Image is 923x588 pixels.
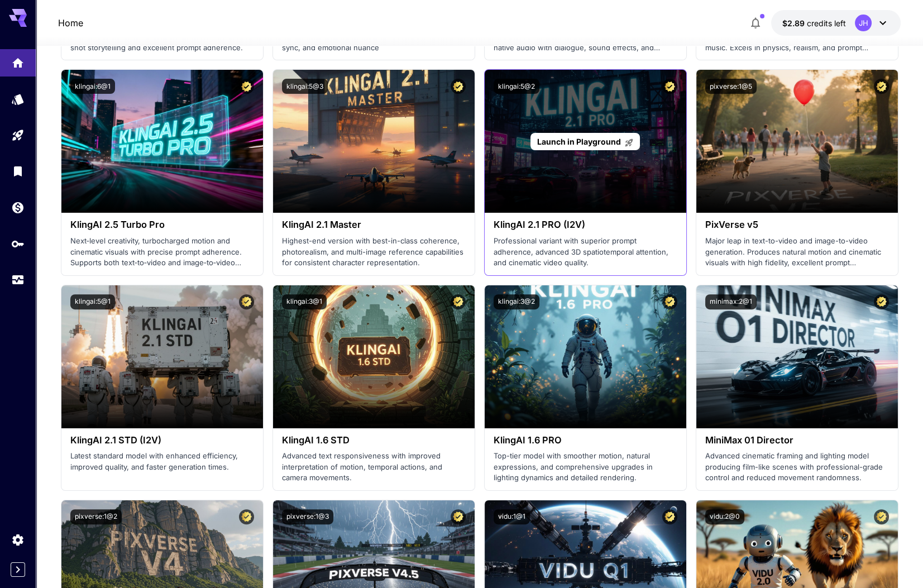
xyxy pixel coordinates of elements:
p: Professional variant with superior prompt adherence, advanced 3D spatiotemporal attention, and ci... [494,236,677,269]
img: alt [273,285,475,428]
span: $2.89 [782,18,807,28]
p: Major leap in text-to-video and image-to-video generation. Produces natural motion and cinematic ... [705,236,889,269]
h3: KlingAI 1.6 PRO [494,435,677,446]
p: Latest standard model with enhanced efficiency, improved quality, and faster generation times. [70,451,254,472]
p: Advanced text responsiveness with improved interpretation of motion, temporal actions, and camera... [282,451,466,484]
a: Home [58,16,83,30]
img: alt [696,70,898,213]
h3: KlingAI 2.1 STD (I2V) [70,435,254,446]
div: JH [855,15,872,31]
h3: MiniMax 01 Director [705,435,889,446]
img: alt [485,285,686,428]
h3: PixVerse v5 [705,219,889,230]
div: API Keys [11,237,25,251]
span: Launch in Playground [537,137,621,146]
button: $2.88884JH [771,10,901,36]
div: Playground [11,128,25,142]
button: klingai:6@1 [70,79,115,94]
div: Wallet [11,200,25,214]
h3: KlingAI 2.1 PRO (I2V) [494,219,677,230]
button: Certified Model – Vetted for best performance and includes a commercial license. [239,294,254,309]
button: klingai:5@3 [282,79,328,94]
button: Certified Model – Vetted for best performance and includes a commercial license. [662,79,677,94]
button: Certified Model – Vetted for best performance and includes a commercial license. [451,79,466,94]
button: klingai:5@1 [70,294,115,309]
span: credits left [807,18,846,28]
img: alt [696,285,898,428]
button: pixverse:1@3 [282,509,333,524]
p: Next‑level creativity, turbocharged motion and cinematic visuals with precise prompt adherence. S... [70,236,254,269]
div: Usage [11,273,25,287]
p: Top-tier model with smoother motion, natural expressions, and comprehensive upgrades in lighting ... [494,451,677,484]
div: Library [11,164,25,178]
div: Settings [11,533,25,547]
img: alt [61,285,263,428]
img: alt [61,70,263,213]
p: Highest-end version with best-in-class coherence, photorealism, and multi-image reference capabil... [282,236,466,269]
button: pixverse:1@2 [70,509,122,524]
button: Certified Model – Vetted for best performance and includes a commercial license. [239,509,254,524]
button: Certified Model – Vetted for best performance and includes a commercial license. [662,294,677,309]
div: $2.88884 [782,17,846,29]
button: klingai:3@1 [282,294,327,309]
div: Home [11,52,25,66]
button: Certified Model – Vetted for best performance and includes a commercial license. [874,509,889,524]
button: Certified Model – Vetted for best performance and includes a commercial license. [239,79,254,94]
h3: KlingAI 1.6 STD [282,435,466,446]
button: Certified Model – Vetted for best performance and includes a commercial license. [874,294,889,309]
img: alt [273,70,475,213]
button: Certified Model – Vetted for best performance and includes a commercial license. [451,294,466,309]
button: vidu:2@0 [705,509,744,524]
button: vidu:1@1 [494,509,530,524]
button: Certified Model – Vetted for best performance and includes a commercial license. [662,509,677,524]
button: minimax:2@1 [705,294,757,309]
button: Certified Model – Vetted for best performance and includes a commercial license. [874,79,889,94]
button: Certified Model – Vetted for best performance and includes a commercial license. [451,509,466,524]
button: Expand sidebar [11,562,25,577]
button: pixverse:1@5 [705,79,757,94]
div: Models [11,89,25,103]
h3: KlingAI 2.5 Turbo Pro [70,219,254,230]
h3: KlingAI 2.1 Master [282,219,466,230]
button: klingai:3@2 [494,294,539,309]
button: klingai:5@2 [494,79,539,94]
a: Launch in Playground [530,133,639,150]
p: Advanced cinematic framing and lighting model producing film-like scenes with professional-grade ... [705,451,889,484]
nav: breadcrumb [58,16,83,30]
